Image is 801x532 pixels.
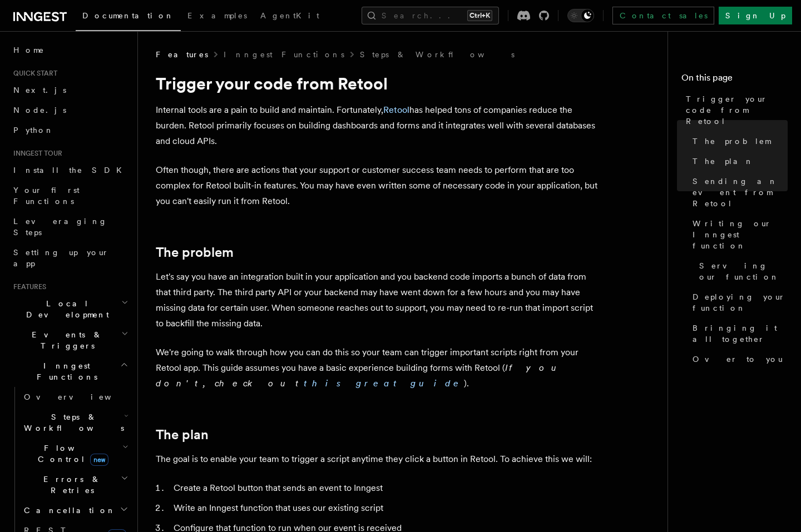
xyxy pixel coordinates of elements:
a: The plan [156,427,209,442]
span: Local Development [9,298,121,320]
button: Errors & Retries [19,469,131,500]
span: Inngest Functions [9,360,120,382]
span: Errors & Retries [19,474,121,496]
span: Leveraging Steps [13,217,107,237]
span: Inngest tour [9,149,62,158]
span: Bringing it all together [693,322,788,345]
button: Search...Ctrl+K [362,7,499,24]
a: Node.js [9,100,131,120]
a: Home [9,40,131,60]
a: Serving our function [695,256,788,287]
button: Steps & Workflows [19,407,131,438]
p: Often though, there are actions that your support or customer success team needs to perform that ... [156,162,601,209]
span: Overview [24,392,139,401]
button: Events & Triggers [9,325,131,356]
h1: Trigger your code from Retool [156,73,601,93]
span: Trigger your code from Retool [686,93,788,127]
span: Cancellation [19,505,116,516]
a: Leveraging Steps [9,211,131,242]
a: Your first Functions [9,180,131,211]
span: Features [9,282,46,291]
a: this great guide [304,378,464,389]
a: The plan [688,151,788,171]
a: Setting up your app [9,242,131,274]
kbd: Ctrl+K [467,10,492,21]
span: Install the SDK [13,166,128,175]
span: Events & Triggers [9,329,121,351]
a: Inngest Functions [224,49,344,60]
a: Steps & Workflows [360,49,515,60]
span: Features [156,49,208,60]
span: Examples [187,11,247,20]
a: Sign Up [719,7,792,24]
p: The goal is to enable your team to trigger a script anytime they click a button in Retool. To ach... [156,451,601,467]
span: Python [13,126,54,135]
span: Writing our Inngest function [693,218,788,251]
span: The plan [693,156,754,167]
button: Flow Controlnew [19,438,131,469]
span: Home [13,44,44,56]
a: Trigger your code from Retool [681,89,788,131]
button: Toggle dark mode [567,9,594,22]
li: Create a Retool button that sends an event to Inngest [170,480,601,496]
span: Serving our function [699,260,788,282]
button: Inngest Functions [9,356,131,387]
p: We're going to walk through how you can do this so your team can trigger important scripts right ... [156,345,601,391]
span: new [90,454,108,466]
a: Deploying your function [688,287,788,318]
span: Sending an event from Retool [693,176,788,209]
a: Over to you [688,349,788,369]
span: Flow Control [19,442,122,465]
a: Retool [383,105,409,115]
span: Setting up your app [13,248,109,268]
button: Cancellation [19,500,131,520]
p: Let's say you have an integration built in your application and you backend code imports a bunch ... [156,269,601,331]
a: The problem [688,131,788,151]
li: Write an Inngest function that uses our existing script [170,500,601,516]
span: Node.js [13,106,66,115]
a: Documentation [76,3,181,31]
span: Documentation [82,11,174,20]
button: Local Development [9,294,131,325]
span: Your first Functions [13,186,80,206]
span: Next.js [13,86,66,95]
a: Next.js [9,80,131,100]
a: Python [9,120,131,140]
a: Install the SDK [9,160,131,180]
span: Over to you [693,354,783,365]
span: AgentKit [260,11,319,20]
a: AgentKit [254,3,326,30]
a: The problem [156,245,234,260]
span: The problem [693,136,770,147]
span: Deploying your function [693,291,788,314]
a: Overview [19,387,131,407]
p: Internal tools are a pain to build and maintain. Fortunately, has helped tons of companies reduce... [156,102,601,149]
a: Sending an event from Retool [688,171,788,213]
a: Bringing it all together [688,318,788,349]
span: Quick start [9,69,57,78]
h4: On this page [681,71,788,89]
span: Steps & Workflows [19,411,124,434]
a: Examples [181,3,254,30]
a: Contact sales [612,7,714,24]
a: Writing our Inngest function [688,213,788,256]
